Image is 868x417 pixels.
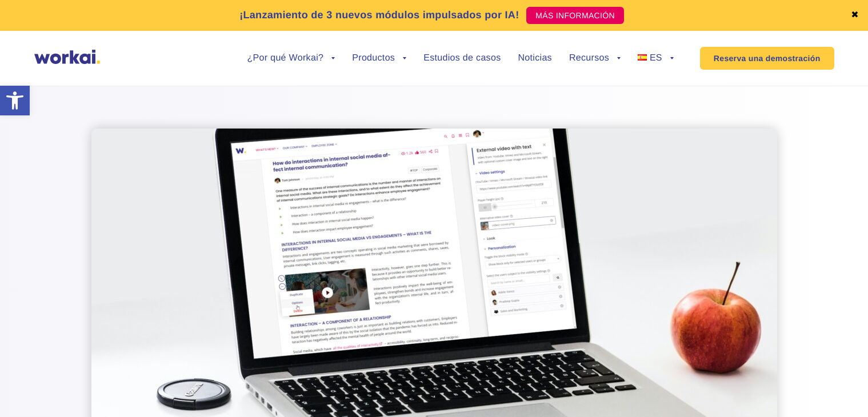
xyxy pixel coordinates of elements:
a: MÁS INFORMACIÓN [526,7,624,24]
a: ✖ [851,11,859,20]
a: ¿Por qué Workai? [247,54,335,63]
a: ES [638,54,674,63]
a: Reserva una demostración [700,47,834,70]
p: ¡Lanzamiento de 3 nuevos módulos impulsados por IA! [239,7,519,23]
a: Noticias [518,54,551,63]
a: Recursos [569,54,621,63]
a: Estudios de casos [423,54,501,63]
span: ES [650,53,662,63]
a: Productos [352,54,406,63]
